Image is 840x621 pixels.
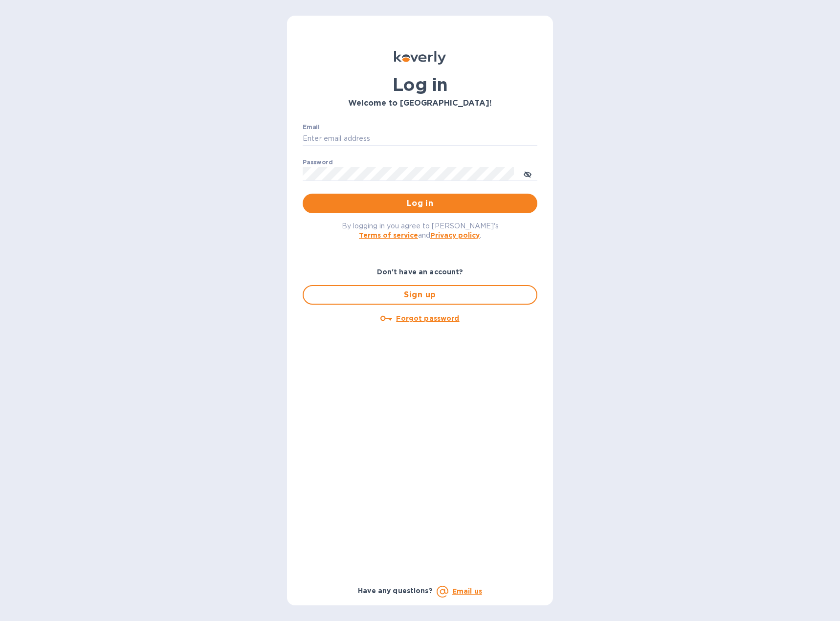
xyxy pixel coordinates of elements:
[303,285,537,305] button: Sign up
[452,587,482,595] a: Email us
[358,587,433,595] b: Have any questions?
[430,231,480,239] a: Privacy policy
[342,222,499,239] span: By logging in you agree to [PERSON_NAME]'s and .
[377,268,464,276] b: Don't have an account?
[303,74,537,95] h1: Log in
[518,164,537,183] button: toggle password visibility
[394,51,446,65] img: Koverly
[303,194,537,213] button: Log in
[396,314,459,322] u: Forgot password
[303,132,537,146] input: Enter email address
[303,99,537,108] h3: Welcome to [GEOGRAPHIC_DATA]!
[303,159,332,165] label: Password
[311,289,529,301] span: Sign up
[303,124,320,130] label: Email
[359,231,418,239] a: Terms of service
[310,198,530,209] span: Log in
